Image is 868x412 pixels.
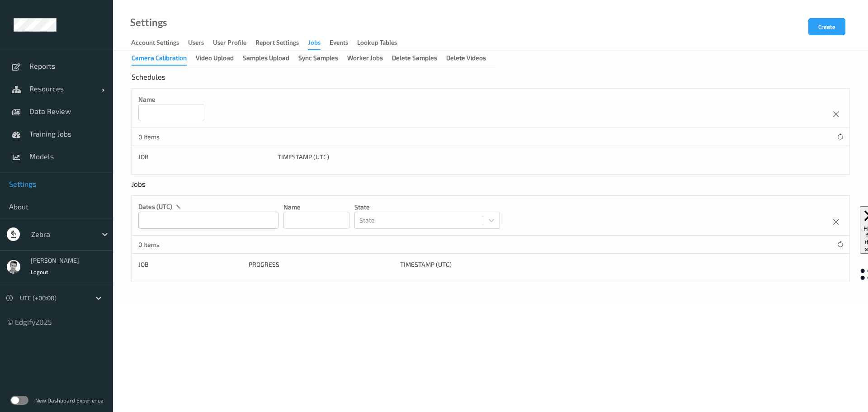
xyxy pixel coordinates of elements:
[132,54,196,62] a: Camera Calibration
[131,38,179,49] div: Account Settings
[278,152,570,161] div: Timestamp (UTC)
[196,53,234,65] div: Video Upload
[243,53,289,65] div: Samples Upload
[130,18,167,27] a: Settings
[347,54,392,62] a: Worker Jobs
[354,203,500,212] p: State
[255,38,299,49] div: Report Settings
[255,37,308,49] a: Report Settings
[357,37,406,49] a: Lookup Tables
[138,95,204,104] p: Name
[446,54,495,62] a: Delete Videos
[347,53,383,65] div: Worker Jobs
[132,72,168,88] div: Schedules
[132,180,148,195] div: Jobs
[400,260,628,269] div: Timestamp (UTC)
[243,54,298,62] a: Samples Upload
[308,38,321,50] div: Jobs
[138,133,206,142] p: 0 Items
[808,18,845,35] button: Create
[188,37,213,49] a: users
[392,53,437,65] div: Delete Samples
[188,38,204,49] div: users
[213,37,255,49] a: User Profile
[138,152,271,161] div: Job
[298,54,347,62] a: Sync Samples
[131,37,188,49] a: Account Settings
[138,240,206,249] p: 0 Items
[138,202,172,211] p: dates (UTC)
[196,54,243,62] a: Video Upload
[446,53,486,65] div: Delete Videos
[138,260,242,269] div: Job
[357,38,397,49] div: Lookup Tables
[392,54,446,62] a: Delete Samples
[330,38,348,49] div: events
[213,38,246,49] div: User Profile
[330,37,357,49] a: events
[249,260,394,269] div: Progress
[132,53,187,66] div: Camera Calibration
[298,53,338,65] div: Sync Samples
[308,37,330,50] a: Jobs
[283,203,349,212] p: Name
